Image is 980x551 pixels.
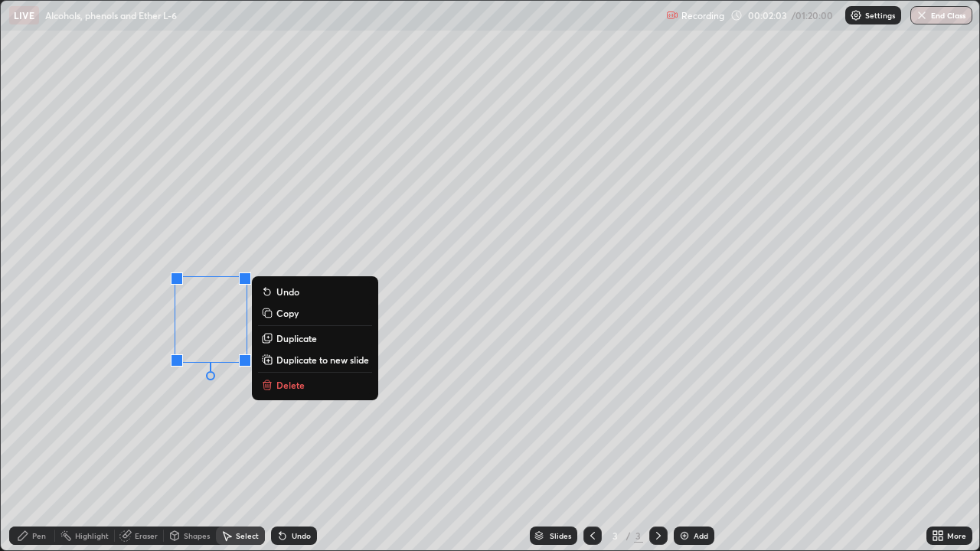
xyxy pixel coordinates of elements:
[550,532,571,540] div: Slides
[276,307,299,319] p: Copy
[910,6,972,24] button: End Class
[258,304,372,322] button: Copy
[865,11,895,19] p: Settings
[276,354,369,366] p: Duplicate to new slide
[634,529,643,543] div: 3
[276,285,299,298] p: Undo
[258,329,372,347] button: Duplicate
[694,532,708,540] div: Add
[236,532,259,540] div: Select
[276,332,317,344] p: Duplicate
[916,9,928,21] img: end-class-cross
[626,531,631,540] div: /
[258,376,372,394] button: Delete
[258,282,372,301] button: Undo
[666,9,678,21] img: recording.375f2c34.svg
[292,532,311,540] div: Undo
[258,350,372,369] button: Duplicate to new slide
[850,9,862,21] img: class-settings-icons
[678,530,691,542] img: add-slide-button
[184,532,210,540] div: Shapes
[947,532,966,540] div: More
[681,10,724,21] p: Recording
[75,532,109,540] div: Highlight
[135,532,158,540] div: Eraser
[608,531,623,540] div: 3
[14,9,34,21] p: LIVE
[32,532,46,540] div: Pen
[276,379,305,391] p: Delete
[45,9,177,21] p: Alcohols, phenols and Ether L-6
